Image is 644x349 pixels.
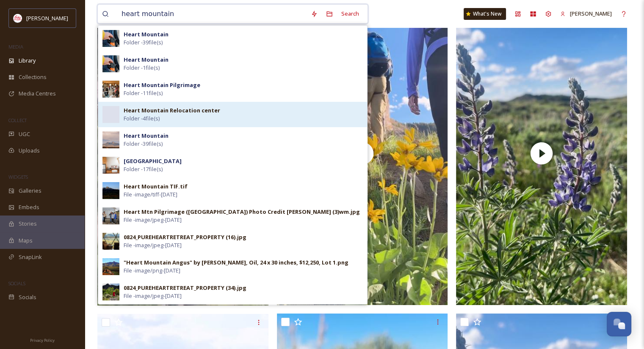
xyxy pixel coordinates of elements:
strong: Heart Mountain Relocation center [124,106,220,114]
img: 02135a8d-f1ce-4e84-ac53-59d3b4ba4d92.jpg [102,284,119,300]
img: 9G09ukj0ESYAAAAAAAAtog2022_HeartMNT_0001_Sukle.JPG [102,131,119,148]
span: File - image/tiff - [DATE] [124,191,177,199]
span: [PERSON_NAME] [26,14,68,22]
img: 254a0f07-17f1-478c-901b-515faf9dbed3.jpg [102,258,119,275]
input: Search your library [117,5,307,23]
span: Collections [19,73,47,81]
div: 0824_PUREHEARTRETREAT_PROPERTY (34).jpg [124,284,246,292]
span: Embeds [19,203,39,211]
span: Socials [19,293,36,301]
div: 0824_PUREHEARTRETREAT_PROPERTY (16).jpg [124,233,246,241]
span: Folder - 1 file(s) [124,64,160,72]
span: Library [19,57,36,65]
div: Heart Mtn Pilgrimage ([GEOGRAPHIC_DATA]) Photo Credit [PERSON_NAME] (3)wm.jpg [124,208,360,216]
img: 9G09ukj0ESYAAAAAAAFa4gSequence%252027.jpg [102,30,119,47]
span: Uploads [19,147,40,155]
img: thumbnail [456,2,627,305]
span: SOCIALS [8,280,25,286]
span: Folder - 17 file(s) [124,165,163,173]
span: Galleries [19,187,41,195]
div: Search [337,5,363,22]
div: Heart Mountain TIF.tif [124,183,188,191]
a: [PERSON_NAME] [556,5,616,22]
span: Folder - 11 file(s) [124,89,163,97]
span: MEDIA [8,44,23,50]
a: What's New [464,8,506,20]
img: 9G09ukj0ESYAAAAAAAAfFQHeartMountainPilgrimage2018.jpg [102,81,119,98]
strong: Heart Mountain [124,30,169,38]
span: Media Centres [19,90,56,98]
img: 9G09ukj0ESYAAAAAAAAfFAHeart%2520Mtn%2520Pilgrimage%2520%2528Bethany%2529%2520Photo%2520Credit%252... [102,207,119,224]
span: COLLECT [8,117,27,123]
span: File - image/jpeg - [DATE] [124,241,182,249]
img: 045bcb2b-64c1-4d0f-af57-ac79adde61eb.jpg [102,233,119,250]
span: [PERSON_NAME] [570,10,612,17]
div: "Heart Mountain Angus" by [PERSON_NAME], Oil, 24 x 30 inches, $12,250, Lot 1.png [124,259,348,267]
strong: Heart Mountain [124,56,169,63]
span: Folder - 39 file(s) [124,140,163,148]
button: Open Chat [607,312,631,336]
span: UGC [19,130,30,138]
img: images%20(1).png [14,14,22,22]
span: File - image/jpeg - [DATE] [124,216,182,224]
span: WIDGETS [8,174,28,180]
span: SnapLink [19,253,42,261]
span: Folder - 4 file(s) [124,115,160,123]
img: 9G09ukj0ESYAAAAAAAFa1QSequence%252027.jpg [102,55,119,72]
span: File - image/png - [DATE] [124,267,180,275]
span: Stories [19,220,37,228]
strong: Heart Mountain Pilgrimage [124,81,200,89]
strong: Heart Mountain [124,132,169,139]
a: Privacy Policy [30,335,55,345]
img: 9G09ukj0ESYAAAAAAAAzPgHeart%2520Mountain%2520TIF.tif [102,182,119,199]
strong: [GEOGRAPHIC_DATA] [124,157,182,165]
span: Maps [19,237,33,245]
span: File - image/jpeg - [DATE] [124,292,182,300]
img: f533e0d5-82b1-41f3-81a8-b015d8ec865f.jpg [102,157,119,174]
span: Privacy Policy [30,338,55,343]
img: thumbnail [97,2,268,305]
span: Folder - 39 file(s) [124,38,163,46]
